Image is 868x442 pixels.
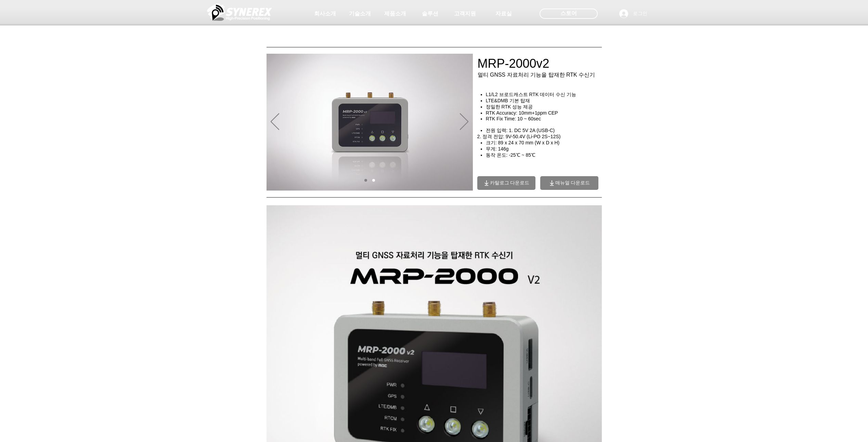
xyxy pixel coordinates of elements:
[540,9,598,19] div: 스토어
[364,179,367,182] a: 01
[477,176,535,190] a: 카탈로그 다운로드
[460,113,468,131] button: 다음
[308,7,342,21] a: 회사소개
[490,180,530,186] span: 카탈로그 다운로드
[362,179,377,182] nav: 슬라이드
[384,10,406,17] span: 제품소개
[454,10,476,17] span: 고객지원
[486,152,535,158] span: 동작 온도: -25℃ ~ 85℃
[614,7,652,20] button: 로그인
[540,176,598,190] a: 매뉴얼 다운로드
[349,10,371,17] span: 기술소개
[486,116,541,121] span: RTK Fix Time: 10 ~ 60sec
[487,7,521,21] a: 자료실
[486,128,555,133] span: 전원 입력: 1. DC 5V 2A (USB-C)
[631,10,650,17] span: 로그인
[267,54,473,191] div: 슬라이드쇼
[486,104,533,109] span: 정밀한 RTK 성능 제공
[413,7,447,21] a: 솔루션
[372,179,375,182] a: 02
[555,180,590,186] span: 매뉴얼 다운로드
[448,7,482,21] a: 고객지원
[477,134,561,139] span: 2. 정격 전압: 9V-50.4V (Li-PO 2S~12S)
[486,140,559,145] span: 크기: 89 x 24 x 70 mm (W x D x H)
[207,2,272,22] img: 씨너렉스_White_simbol_대지 1.png
[343,7,377,21] a: 기술소개
[422,10,438,17] span: 솔루션
[495,10,512,17] span: 자료실
[486,146,509,152] span: 무게: 146g
[378,7,412,21] a: 제품소개
[271,113,279,131] button: 이전
[267,54,473,191] img: MRP2000v2_정면.jpg
[314,10,336,17] span: 회사소개
[486,110,558,116] span: RTK Accuracy: 10mm+1ppm CEP
[560,10,577,17] span: 스토어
